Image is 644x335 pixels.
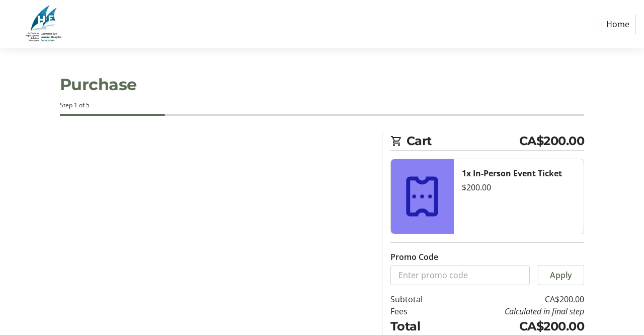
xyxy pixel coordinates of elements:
img: Georgian Bay General Hospital Foundation's Logo [8,4,79,44]
td: Subtotal [390,293,446,305]
td: Calculated in final step [446,305,584,317]
input: Enter promo code [390,265,530,285]
span: Cart [407,132,519,150]
h1: Purchase [60,73,585,97]
strong: 1x In-Person Event Ticket [462,168,562,179]
label: Promo Code [390,251,438,263]
div: Step 1 of 5 [60,101,585,110]
span: Apply [550,269,572,281]
td: Fees [390,305,446,317]
div: $200.00 [462,181,576,193]
a: Home [600,15,636,34]
td: CA$200.00 [446,293,584,305]
span: CA$200.00 [519,132,585,150]
button: Apply [538,265,584,285]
